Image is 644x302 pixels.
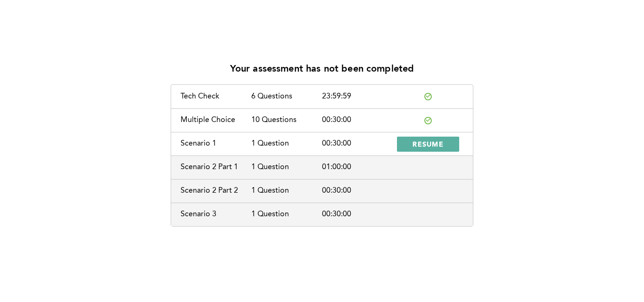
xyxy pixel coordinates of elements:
[322,187,393,195] div: 00:30:00
[322,92,393,101] div: 23:59:59
[397,137,459,152] button: RESUME
[251,187,322,195] div: 1 Question
[181,187,251,195] div: Scenario 2 Part 2
[181,116,251,124] div: Multiple Choice
[251,116,322,124] div: 10 Questions
[251,163,322,171] div: 1 Question
[181,210,251,219] div: Scenario 3
[181,139,251,148] div: Scenario 1
[181,163,251,171] div: Scenario 2 Part 1
[251,92,322,101] div: 6 Questions
[413,139,444,148] span: RESUME
[322,210,393,219] div: 00:30:00
[181,92,251,101] div: Tech Check
[251,139,322,148] div: 1 Question
[230,64,414,75] p: Your assessment has not been completed
[322,163,393,171] div: 01:00:00
[322,139,393,148] div: 00:30:00
[322,116,393,124] div: 00:30:00
[251,210,322,219] div: 1 Question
